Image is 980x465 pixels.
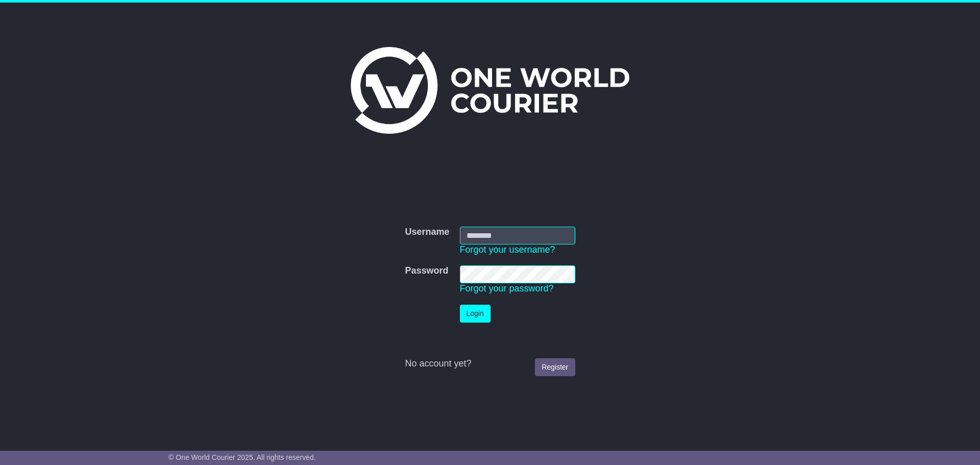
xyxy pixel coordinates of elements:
a: Forgot your username? [460,244,555,255]
span: © One World Courier 2025. All rights reserved. [168,453,316,461]
img: One World [351,47,629,134]
a: Forgot your password? [460,283,554,293]
label: Password [405,265,448,277]
label: Username [405,227,449,238]
button: Login [460,305,491,323]
div: No account yet? [405,358,575,370]
a: Register [535,358,575,376]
